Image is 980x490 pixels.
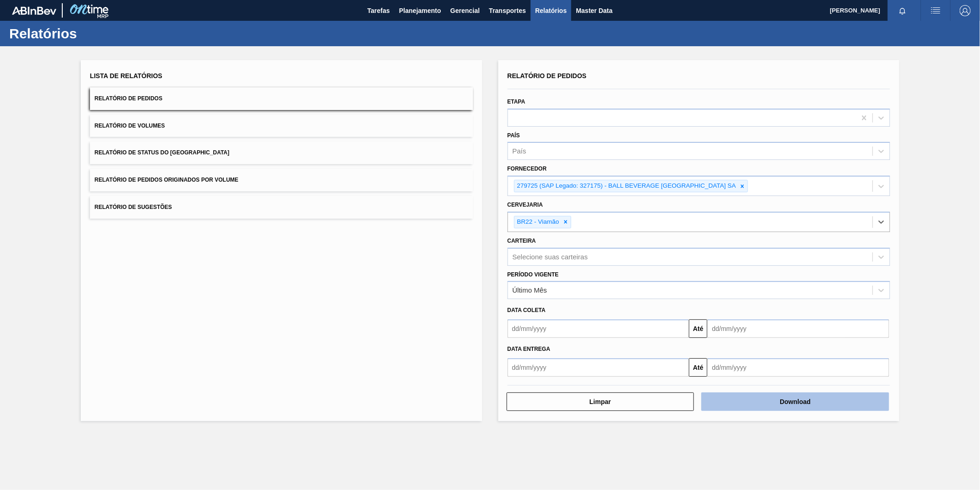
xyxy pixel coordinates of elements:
img: TNhmsLtSVTkK8tSr43FrP2fwEKptu5GPRR3wAAAABJRU5ErkJggg== [12,6,56,15]
span: Transportes [489,5,526,16]
span: Data coleta [508,307,546,313]
span: Relatório de Volumes [95,122,165,129]
span: Relatório de Pedidos [95,95,162,102]
button: Relatório de Pedidos [90,87,473,110]
label: País [508,132,520,139]
span: Planejamento [399,5,441,16]
input: dd/mm/yyyy [508,358,689,377]
span: Gerencial [450,5,480,16]
img: userActions [930,5,941,16]
span: Relatório de Pedidos [508,72,587,80]
button: Relatório de Sugestões [90,196,473,219]
span: Tarefas [367,5,390,16]
span: Data entrega [508,346,550,352]
button: Download [701,392,889,411]
span: Lista de Relatórios [90,72,162,80]
div: 279725 (SAP Legado: 327175) - BALL BEVERAGE [GEOGRAPHIC_DATA] SA [514,180,738,192]
label: Fornecedor [508,165,547,172]
span: Master Data [576,5,612,16]
div: País [513,147,526,155]
input: dd/mm/yyyy [707,358,889,377]
label: Período Vigente [508,271,559,278]
span: Relatórios [535,5,567,16]
span: Relatório de Pedidos Originados por Volume [95,177,239,183]
button: Até [689,358,707,377]
div: BR22 - Viamão [514,216,561,228]
button: Até [689,319,707,338]
div: Selecione suas carteiras [513,253,588,261]
button: Relatório de Pedidos Originados por Volume [90,169,473,191]
label: Carteira [508,238,536,244]
span: Relatório de Status do [GEOGRAPHIC_DATA] [95,149,229,156]
input: dd/mm/yyyy [508,319,689,338]
input: dd/mm/yyyy [707,319,889,338]
button: Relatório de Status do [GEOGRAPHIC_DATA] [90,141,473,164]
span: Relatório de Sugestões [95,204,172,210]
button: Relatório de Volumes [90,115,473,137]
div: Último Mês [513,287,547,294]
label: Etapa [508,98,526,105]
button: Limpar [507,392,694,411]
button: Notificações [888,4,917,17]
label: Cervejaria [508,202,543,208]
h1: Relatórios [9,28,173,39]
img: Logout [960,5,971,16]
